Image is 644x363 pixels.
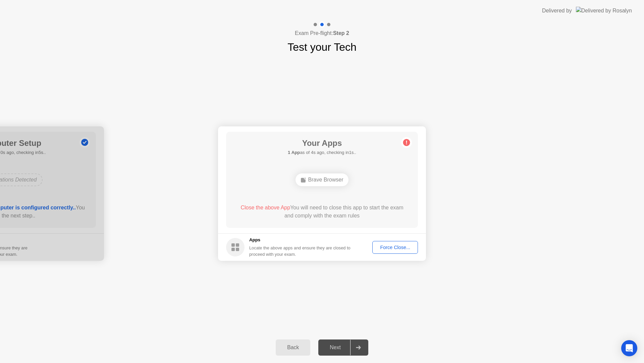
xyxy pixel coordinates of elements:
div: Brave Browser [296,173,349,186]
div: Open Intercom Messenger [621,340,637,356]
button: Force Close... [372,241,418,254]
div: Delivered by [542,7,572,15]
h4: Exam Pre-flight: [295,29,349,37]
div: Back [278,345,308,351]
h5: Apps [249,237,351,243]
h1: Your Apps [288,137,356,149]
button: Next [318,339,368,356]
div: You will need to close this app to start the exam and comply with the exam rules [236,204,409,220]
b: Step 2 [333,30,349,36]
img: Delivered by Rosalyn [576,7,632,14]
div: Force Close... [375,245,416,250]
span: Close the above App [240,205,290,210]
h5: as of 4s ago, checking in1s.. [288,149,356,156]
h1: Test your Tech [287,39,357,55]
div: Locate the above apps and ensure they are closed to proceed with your exam. [249,245,351,257]
button: Back [276,339,310,356]
div: Next [320,345,350,351]
b: 1 App [288,150,300,155]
